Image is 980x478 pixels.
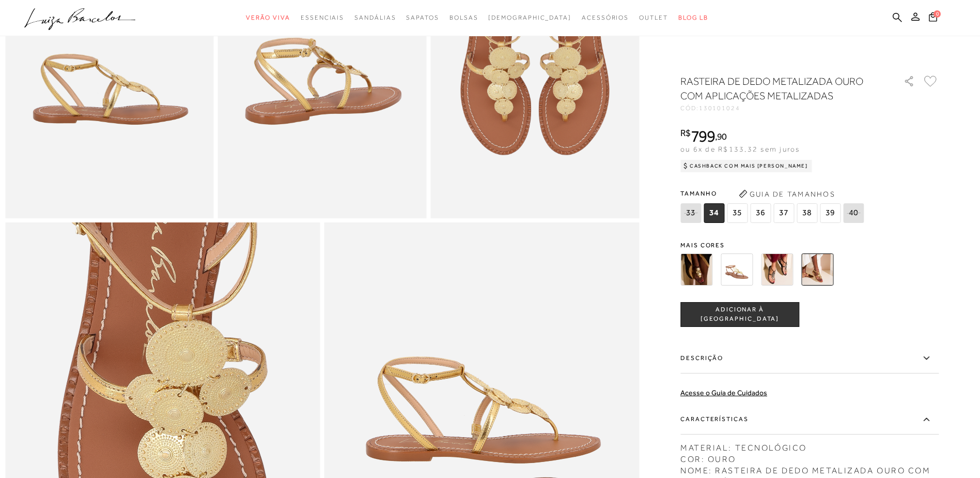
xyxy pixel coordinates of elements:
span: Mais cores [680,242,939,248]
span: ADICIONAR À [GEOGRAPHIC_DATA] [681,305,799,323]
span: Essenciais [301,14,344,21]
a: categoryNavScreenReaderText [246,8,290,27]
i: , [715,132,727,141]
a: categoryNavScreenReaderText [354,8,396,27]
div: Cashback com Mais [PERSON_NAME] [680,160,812,172]
img: RASTEIRA DE DEDO METALIZADA OURO COM APLICAÇÕES METALIZADAS [801,253,833,286]
span: ou 6x de R$133,32 sem juros [680,145,800,153]
span: 35 [727,203,748,223]
span: 39 [820,203,841,223]
span: 37 [773,203,794,223]
div: CÓD: [680,105,887,111]
span: Sandálias [354,14,396,21]
h1: RASTEIRA DE DEDO METALIZADA OURO COM APLICAÇÕES METALIZADAS [680,74,874,103]
span: 90 [717,131,727,142]
span: Acessórios [582,14,629,21]
a: Acesse o Guia de Cuidados [680,389,767,397]
button: 0 [926,11,940,25]
span: 130101024 [699,104,740,112]
a: categoryNavScreenReaderText [582,8,629,27]
span: [DEMOGRAPHIC_DATA] [488,14,571,21]
a: categoryNavScreenReaderText [406,8,439,27]
span: 0 [934,10,941,18]
span: 34 [704,203,724,223]
label: Características [680,405,939,435]
a: categoryNavScreenReaderText [301,8,344,27]
a: categoryNavScreenReaderText [639,8,668,27]
span: 799 [691,127,715,145]
img: RASTEIRA DE DEDO EM COURO CAFÉ COM APLICAÇÕES METALIZADAS [680,253,712,286]
button: ADICIONAR À [GEOGRAPHIC_DATA] [680,302,799,327]
span: Verão Viva [246,14,290,21]
a: BLOG LB [678,8,708,27]
span: Outlet [639,14,668,21]
img: RASTEIRA DE DEDO EM COURO PRETO COM APLICAÇÕES METALIZADAS [761,253,793,286]
span: 40 [843,203,864,223]
a: categoryNavScreenReaderText [449,8,478,27]
span: BLOG LB [678,14,708,21]
span: Tamanho [680,186,866,201]
a: noSubCategoriesText [488,8,571,27]
span: 36 [750,203,771,223]
label: Descrição [680,343,939,374]
span: 33 [680,203,701,223]
button: Guia de Tamanhos [735,186,838,202]
img: RASTEIRA DE DEDO EM COURO CARAMELO COM APLICAÇÕES METALIZADAS [721,253,753,286]
i: R$ [680,128,691,138]
span: Sapatos [406,14,439,21]
span: 38 [797,203,817,223]
span: Bolsas [449,14,478,21]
